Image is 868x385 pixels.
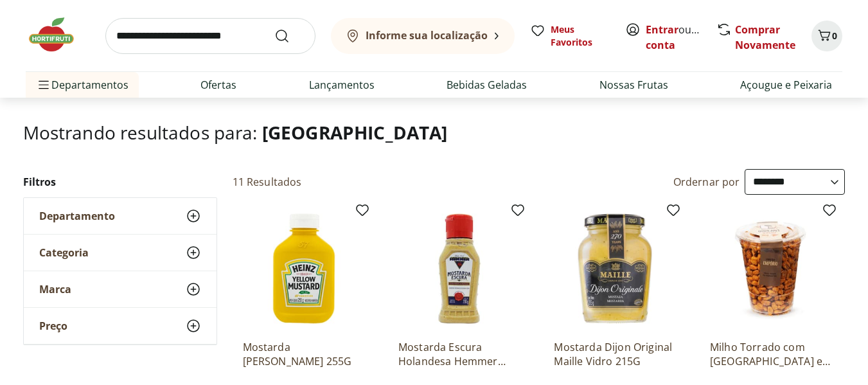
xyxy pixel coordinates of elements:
[398,340,520,368] a: Mostarda Escura Holandesa Hemmer Squeeze 200G
[39,210,115,222] span: Departamento
[262,120,448,145] span: [GEOGRAPHIC_DATA]
[200,77,236,93] a: Ofertas
[551,23,610,49] span: Meus Favoritos
[23,169,217,195] h2: Filtros
[735,22,795,52] a: Comprar Novamente
[366,28,488,42] b: Informe sua localização
[105,18,315,54] input: search
[554,208,676,330] img: Mostarda Dijon Original Maille Vidro 215G
[36,69,51,100] button: Menu
[23,122,846,143] h1: Mostrando resultados para:
[233,175,302,189] h2: 11 Resultados
[24,198,217,234] button: Departamento
[36,69,128,100] span: Departamentos
[331,18,515,54] button: Informe sua localização
[710,208,832,330] img: Milho Torrado com Mostarda e Mel 180g
[398,208,520,330] img: Mostarda Escura Holandesa Hemmer Squeeze 200G
[39,319,67,332] span: Preço
[811,21,842,51] button: Carrinho
[599,77,668,93] a: Nossas Frutas
[673,175,740,189] label: Ordernar por
[39,283,71,296] span: Marca
[530,23,610,49] a: Meus Favoritos
[243,208,365,330] img: Mostarda Amarela Heinz Squeeze 255G
[26,15,90,54] img: Hortifruti
[24,308,217,344] button: Preço
[309,77,375,93] a: Lançamentos
[740,77,832,93] a: Açougue e Peixaria
[274,28,305,44] button: Submit Search
[554,340,676,368] a: Mostarda Dijon Original Maille Vidro 215G
[243,340,365,368] a: Mostarda [PERSON_NAME] 255G
[646,22,703,53] span: ou
[710,340,832,368] a: Milho Torrado com [GEOGRAPHIC_DATA] e Mel 180g
[24,271,217,307] button: Marca
[447,77,527,93] a: Bebidas Geladas
[646,22,716,52] a: Criar conta
[832,30,837,42] span: 0
[646,22,678,37] a: Entrar
[39,246,89,259] span: Categoria
[24,235,217,271] button: Categoria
